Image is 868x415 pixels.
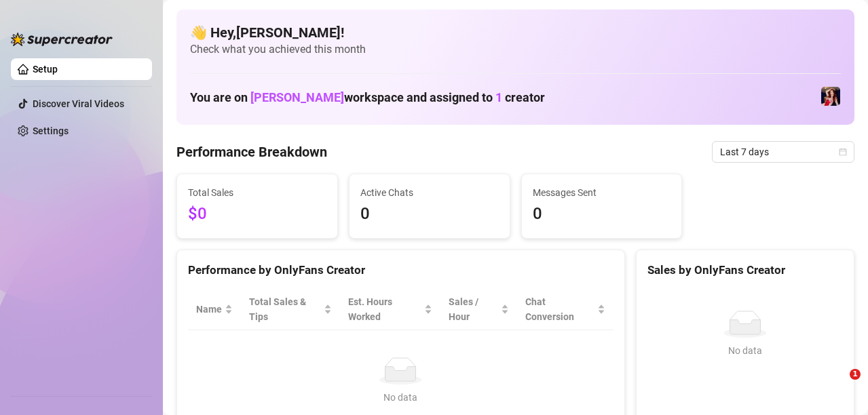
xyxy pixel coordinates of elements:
[190,23,841,42] h4: 👋 Hey, [PERSON_NAME] !
[188,261,614,279] div: Performance by OnlyFans Creator
[525,294,594,324] span: Chat Conversion
[449,294,498,324] span: Sales / Hour
[188,289,241,330] th: Name
[647,261,843,279] div: Sales by OnlyFans Creator
[348,294,421,324] div: Est. Hours Worked
[360,201,499,227] span: 0
[850,369,861,380] span: 1
[533,201,671,227] span: 0
[176,142,327,161] h4: Performance Breakdown
[249,294,321,324] span: Total Sales & Tips
[33,98,124,109] a: Discover Viral Videos
[188,185,326,200] span: Total Sales
[360,185,499,200] span: Active Chats
[597,283,868,378] iframe: Intercom notifications message
[190,90,545,105] h1: You are on workspace and assigned to creator
[495,90,502,104] span: 1
[821,87,840,106] img: TS (@ohitsemmarose)
[839,148,847,156] span: calendar
[33,125,69,136] a: Settings
[517,289,613,330] th: Chat Conversion
[720,142,846,162] span: Last 7 days
[33,64,58,75] a: Setup
[533,185,671,200] span: Messages Sent
[202,390,600,405] div: No data
[822,369,854,401] iframe: Intercom live chat
[190,42,841,57] span: Check what you achieved this month
[11,33,113,46] img: logo-BBDzfeDw.svg
[250,90,344,104] span: [PERSON_NAME]
[196,302,222,317] span: Name
[440,289,517,330] th: Sales / Hour
[188,201,326,227] span: $0
[241,289,340,330] th: Total Sales & Tips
